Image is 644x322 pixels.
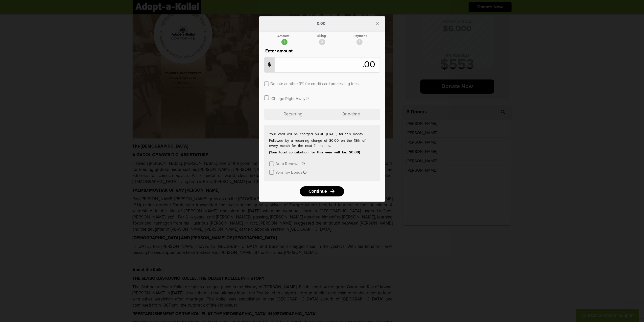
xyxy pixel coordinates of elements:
div: Billing [317,34,326,38]
div: 1 [281,39,288,45]
a: Continuearrow_forward [300,186,344,196]
p: (Your total contribution for this year will be: $0.00) [269,150,375,155]
p: $ [265,57,275,72]
i: arrow_forward [329,188,336,194]
button: Auto Renewal [276,161,305,166]
p: Your card will be charged $0.00 [DATE], for this month. [269,132,375,137]
div: Amount [277,34,289,38]
span: .00 [363,60,378,69]
p: Followed by a recurring charge of $0.00 on the 18th of every month for the next 11 months. [269,138,375,148]
p: One-time [322,109,380,120]
label: Donate another 3% for credit card processing fees [271,81,359,86]
p: 0.00 [317,22,326,26]
label: Auto Renewal [276,161,301,166]
p: Enter amount [264,48,380,55]
label: Yom Tov Bonus [276,170,302,174]
span: Continue [308,189,327,194]
i: close [374,21,380,27]
div: 3 [356,39,363,45]
p: Recurring [264,109,322,120]
div: Payment [353,34,367,38]
button: Yom Tov Bonus [276,170,306,174]
div: 2 [319,39,325,45]
label: Charge Right Away [272,96,309,101]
